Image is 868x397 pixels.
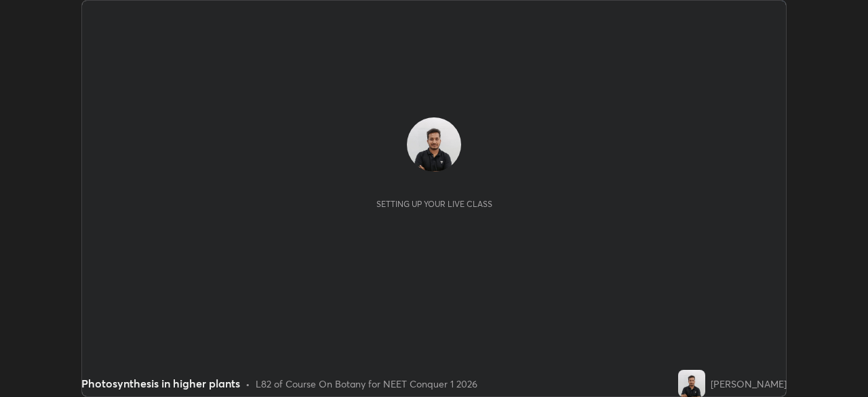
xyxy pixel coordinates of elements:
[376,199,492,209] div: Setting up your live class
[678,370,705,397] img: c49c0c93d85048bcae459b4d218764b0.jpg
[407,117,461,172] img: c49c0c93d85048bcae459b4d218764b0.jpg
[245,377,250,391] div: •
[81,375,240,392] div: Photosynthesis in higher plants
[256,377,477,391] div: L82 of Course On Botany for NEET Conquer 1 2026
[711,377,787,391] div: [PERSON_NAME]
